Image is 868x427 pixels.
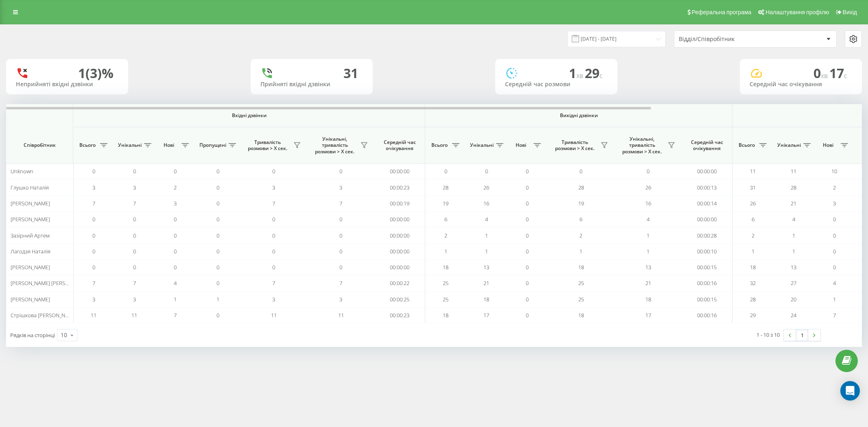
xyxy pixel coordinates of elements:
span: 0 [526,200,529,207]
span: 18 [578,312,584,319]
span: 0 [579,168,582,175]
span: 0 [216,232,219,239]
span: 3 [133,296,136,303]
span: 0 [444,168,447,175]
span: c [599,71,603,80]
span: 26 [750,200,756,207]
span: 3 [339,184,342,191]
div: 31 [343,65,358,81]
span: 0 [216,248,219,255]
span: Налаштування профілю [765,9,829,15]
span: Нові [818,142,838,148]
span: 0 [272,168,275,175]
span: 20 [791,296,796,303]
span: 7 [339,200,342,207]
span: 0 [174,264,177,271]
span: 0 [216,216,219,223]
span: 2 [752,232,754,239]
span: 0 [339,264,342,271]
span: Унікальні [470,142,494,148]
span: 18 [443,264,448,271]
span: 1 [833,296,836,303]
span: 1 [579,248,582,255]
span: 18 [578,264,584,271]
span: 11 [338,312,344,319]
span: 0 [133,264,136,271]
span: 11 [131,312,137,319]
span: [PERSON_NAME] [11,296,50,303]
span: 3 [272,184,275,191]
span: 1 [752,248,754,255]
span: 0 [133,216,136,223]
span: Зазірний Артем [11,232,50,239]
td: 00:00:00 [374,227,425,243]
span: 0 [174,232,177,239]
span: 6 [579,216,582,223]
span: 21 [645,279,651,287]
div: 1 (3)% [78,65,114,81]
div: Неприйняті вхідні дзвінки [16,81,118,88]
span: 25 [443,296,448,303]
div: Відділ/Співробітник [679,36,776,43]
span: 13 [791,264,796,271]
span: 1 [569,64,585,82]
span: 26 [645,184,651,191]
span: Всього [429,142,450,148]
span: 11 [750,168,756,175]
span: 0 [339,168,342,175]
span: 16 [645,200,651,207]
span: 0 [216,312,219,319]
span: 0 [272,248,275,255]
span: 0 [92,216,95,223]
span: Тривалість розмови > Х сек. [244,139,291,152]
span: [PERSON_NAME] [11,200,50,207]
span: 32 [750,279,756,287]
span: 25 [443,279,448,287]
span: 0 [339,232,342,239]
span: 24 [791,312,796,319]
span: 3 [272,296,275,303]
td: 00:00:22 [374,275,425,291]
span: 2 [579,232,582,239]
span: 0 [216,279,219,287]
span: 19 [443,200,448,207]
span: 0 [133,248,136,255]
span: Всього [737,142,757,148]
span: 0 [526,264,529,271]
span: 0 [833,232,836,239]
span: 25 [578,296,584,303]
div: Середній час розмови [505,81,608,88]
span: 0 [526,168,529,175]
span: Unknown [11,168,33,175]
span: Всього [77,142,98,148]
td: 00:00:16 [682,307,732,323]
span: 1 [216,296,219,303]
td: 00:00:00 [682,211,732,227]
span: 29 [750,312,756,319]
div: 10 [61,331,67,339]
span: Вихідні дзвінки [444,112,713,119]
span: 28 [578,184,584,191]
td: 00:00:15 [682,259,732,275]
span: 11 [791,168,796,175]
span: Унікальні [118,142,142,148]
td: 00:00:23 [374,307,425,323]
td: 00:00:28 [682,227,732,243]
span: 10 [831,168,837,175]
span: 19 [578,200,584,207]
span: Середній час очікування [380,139,419,152]
span: 13 [645,264,651,271]
td: 00:00:23 [374,179,425,195]
span: 7 [339,279,342,287]
span: 7 [133,200,136,207]
span: 7 [833,312,836,319]
span: 0 [833,216,836,223]
span: 18 [645,296,651,303]
span: 0 [526,232,529,239]
span: 0 [216,264,219,271]
span: 1 [792,232,795,239]
span: 21 [483,279,489,287]
div: Прийняті вхідні дзвінки [260,81,363,88]
div: 1 - 10 з 10 [756,331,780,339]
span: 13 [483,264,489,271]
